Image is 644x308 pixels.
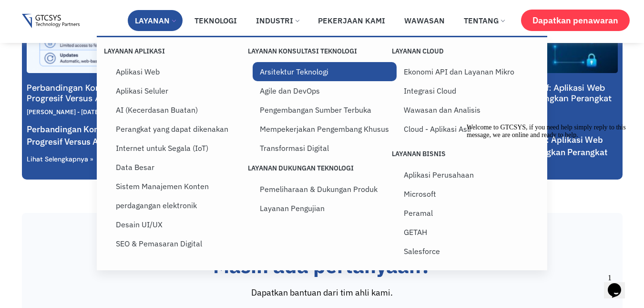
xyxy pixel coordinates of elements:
[318,16,385,25] font: Pekerjaan Kami
[397,10,452,31] a: Wawasan
[397,223,541,242] a: GETAH
[109,215,253,234] a: Desain UI/UX
[248,164,354,172] font: Layanan Dukungan Teknologi
[404,67,514,76] font: Ekonomi API dan Layanan Mikro
[27,108,76,116] font: [PERSON_NAME]
[116,143,208,153] font: Internet untuk Segala (IoT)
[251,287,393,298] font: Dapatkan bantuan dari tim ahli kami.
[397,100,541,119] a: Wawasan dan Analisis
[260,203,325,213] font: Layanan Pengujian
[397,242,541,261] a: Salesforce
[404,208,433,218] font: Peramal
[116,105,198,115] font: AI (Kecerdasan Buatan)
[260,184,378,194] font: Pemeliharaan & Dukungan Produk
[397,62,541,81] a: Ekonomi API dan Layanan Mikro
[604,270,634,298] iframe: widget obrolan
[464,16,499,25] font: Tentang
[104,47,165,55] font: Layanan Aplikasi
[194,16,237,25] font: Teknologi
[81,108,101,116] font: [DATE]
[397,81,541,100] a: Integrasi Cloud
[109,119,253,138] a: Perangkat yang dapat dikenakan
[256,16,293,25] font: Industri
[135,16,170,25] font: Layanan
[253,100,397,119] a: Pengembangan Sumber Terbuka
[404,170,474,180] font: Aplikasi Perusahaan
[249,10,306,31] a: Industri
[27,124,195,147] font: Perbandingan Komprehensif: Aplikasi Web Progresif Versus Aplikasi Asli
[116,181,209,191] font: Sistem Manajemen Konten
[404,189,436,199] font: Microsoft
[128,10,183,31] a: Layanan
[521,10,630,31] a: Dapatkan penawaran
[4,4,163,19] span: Welcome to GTCSYS, if you need help simply reply to this message, we are online and ready to help.
[260,143,329,153] font: Transformasi Digital
[397,165,541,184] a: Aplikasi Perusahaan
[27,82,197,104] a: Perbandingan Komprehensif: Aplikasi Web Progresif Versus Aplikasi Asli
[404,246,440,256] font: Salesforce
[392,47,444,55] font: Layanan Cloud
[253,180,397,199] a: Pemeliharaan & Dukungan Produk
[248,47,357,55] font: Layanan Konsultasi Teknologi
[397,184,541,203] a: Microsoft
[116,124,228,134] font: Perangkat yang dapat dikenakan
[27,155,93,163] a: Baca selengkapnya tentang Perbandingan Komprehensif: Aplikasi Web Progresif Versus Aplikasi Asli
[404,124,471,134] font: Cloud - Aplikasi Asli
[116,239,202,248] font: SEO & Pemasaran Digital
[532,15,618,26] font: Dapatkan penawaran
[253,138,397,158] a: Transformasi Digital
[109,81,253,100] a: Aplikasi Seluler
[260,105,371,115] font: Pengembangan Sumber Terbuka
[4,4,175,19] div: Welcome to GTCSYS, if you need help simply reply to this message, we are online and ready to help.
[253,119,397,138] a: Mempekerjakan Pengembang Khusus
[392,149,446,158] font: Layanan Bisnis
[109,62,253,81] a: Aplikasi Web
[404,227,427,237] font: GETAH
[404,86,456,96] font: Integrasi Cloud
[457,10,511,31] a: Tentang
[109,158,253,177] a: Data Besar
[116,201,197,210] font: perdagangan elektronik
[253,199,397,218] a: Layanan Pengujian
[116,67,160,76] font: Aplikasi Web
[109,234,253,253] a: SEO & Pemasaran Digital
[253,62,397,81] a: Arsitektur Teknologi
[260,86,320,96] font: Agile dan DevOps
[116,220,163,229] font: Desain UI/UX
[463,120,634,265] iframe: widget obrolan
[260,124,389,134] font: Mempekerjakan Pengembang Khusus
[109,100,253,119] a: AI (Kecerdasan Buatan)
[260,67,328,76] font: Arsitektur Teknologi
[27,155,93,163] font: Lihat Selengkapnya »
[116,162,154,172] font: Data Besar
[187,10,244,31] a: Teknologi
[109,177,253,196] a: Sistem Manajemen Konten
[109,196,253,215] a: perdagangan elektronik
[22,14,80,29] img: Logo Gtcsys
[404,105,480,115] font: Wawasan dan Analisis
[397,203,541,223] a: Peramal
[397,119,541,138] a: Cloud - Aplikasi Asli
[116,86,168,96] font: Aplikasi Seluler
[253,81,397,100] a: Agile dan DevOps
[404,16,445,25] font: Wawasan
[109,138,253,158] a: Internet untuk Segala (IoT)
[311,10,392,31] a: Pekerjaan Kami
